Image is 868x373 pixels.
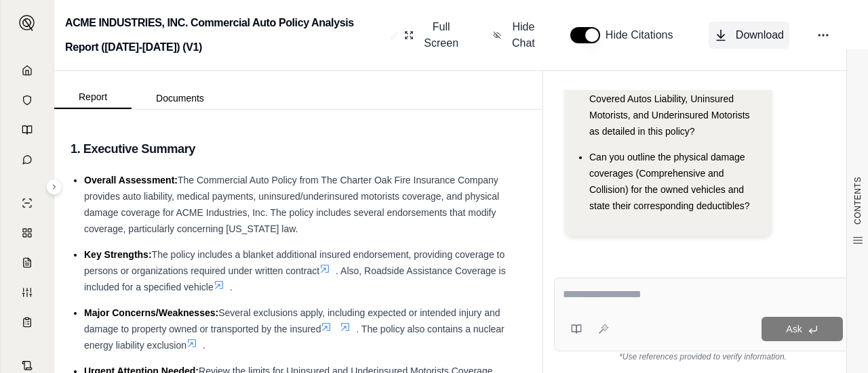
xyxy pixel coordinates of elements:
button: Full Screen [399,14,466,57]
a: Home [9,57,45,84]
button: Expand sidebar [14,9,41,37]
button: Documents [132,87,229,109]
span: The Commercial Auto Policy from The Charter Oak Fire Insurance Company provides auto liability, m... [84,175,499,234]
span: Ask [786,324,802,334]
span: Overall Assessment: [84,175,178,185]
a: Documents Vault [9,87,45,114]
span: Several exclusions apply, including expected or intended injury and damage to property owned or t... [84,307,500,334]
a: Prompt Library [9,116,45,144]
span: . The policy also contains a nuclear energy liability exclusion [84,324,505,351]
h3: 1. Executive Summary [71,137,526,161]
span: . [203,340,205,351]
div: *Use references provided to verify information. [554,351,852,362]
a: Chat [9,146,45,173]
span: Full Screen [422,19,460,51]
a: Custom Report [9,279,45,306]
span: . [230,282,233,292]
button: Ask [762,317,843,341]
a: Coverage Table [9,309,45,336]
img: Expand sidebar [19,15,35,31]
h2: ACME INDUSTRIES, INC. Commercial Auto Policy Analysis Report ([DATE]-[DATE]) (V1) [65,11,385,60]
span: Key Strengths: [84,249,152,260]
a: Single Policy [9,190,45,217]
button: Expand sidebar [46,179,62,195]
a: Policy Comparisons [9,219,45,246]
span: CONTENTS [852,177,863,225]
span: Hide Citations [606,27,682,43]
span: Hide Chat [509,19,538,51]
span: The policy includes a blanket additional insured endorsement, providing coverage to persons or or... [84,249,505,276]
button: Hide Chat [488,14,543,57]
button: Report [54,86,132,109]
span: Can you outline the physical damage coverages (Comprehensive and Collision) for the owned vehicle... [589,152,750,211]
button: Download [709,22,789,49]
a: Claim Coverage [9,249,45,276]
span: Major Concerns/Weaknesses: [84,307,218,318]
span: Download [736,27,784,43]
